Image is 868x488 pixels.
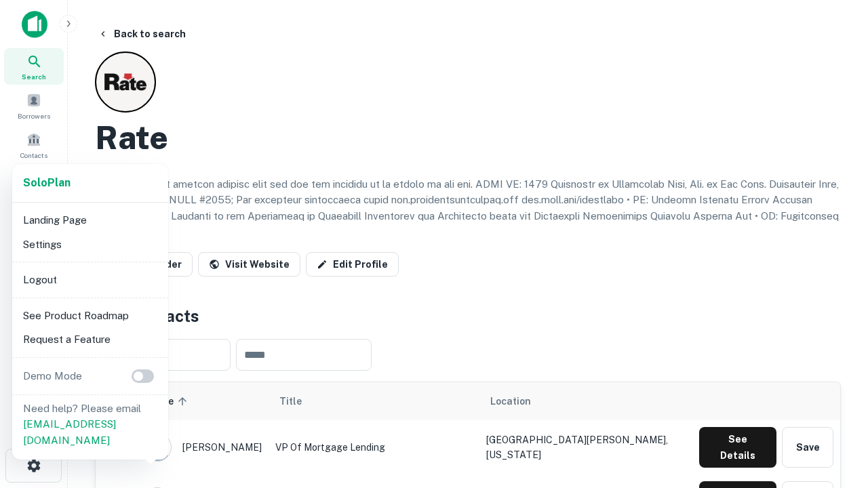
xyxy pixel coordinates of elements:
p: Need help? Please email [23,401,157,449]
iframe: Chat Widget [800,336,868,401]
a: SoloPlan [23,175,71,191]
li: Landing Page [18,208,163,232]
li: Settings [18,232,163,257]
strong: Solo Plan [23,176,71,189]
a: [EMAIL_ADDRESS][DOMAIN_NAME] [23,418,116,446]
p: Demo Mode [18,368,87,384]
li: See Product Roadmap [18,304,163,328]
li: Request a Feature [18,327,163,352]
li: Logout [18,268,163,292]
